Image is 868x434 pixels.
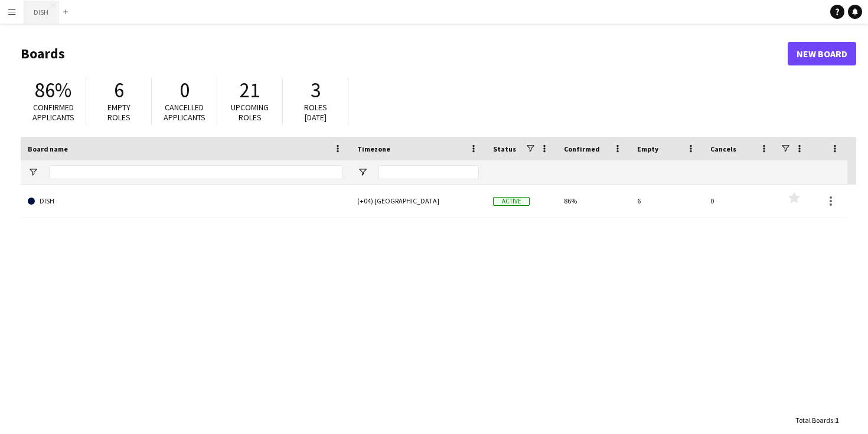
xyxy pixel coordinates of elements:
[357,144,390,153] span: Timezone
[378,165,479,179] input: Timezone Filter Input
[795,409,838,432] div: :
[32,102,74,123] span: Confirmed applicants
[231,102,269,123] span: Upcoming roles
[710,144,736,153] span: Cancels
[21,45,788,63] h1: Boards
[240,77,260,103] span: 21
[311,77,321,103] span: 3
[35,77,71,103] span: 86%
[114,77,124,103] span: 6
[28,144,68,153] span: Board name
[564,144,600,153] span: Confirmed
[164,102,205,123] span: Cancelled applicants
[637,144,658,153] span: Empty
[180,77,190,103] span: 0
[795,416,833,425] span: Total Boards
[350,185,486,217] div: (+04) [GEOGRAPHIC_DATA]
[703,185,776,217] div: 0
[357,167,368,177] button: Open Filter Menu
[28,185,343,218] a: DISH
[788,42,856,65] a: New Board
[49,165,343,179] input: Board name Filter Input
[493,197,530,206] span: Active
[107,102,130,123] span: Empty roles
[304,102,327,123] span: Roles [DATE]
[28,167,38,177] button: Open Filter Menu
[835,416,838,425] span: 1
[557,185,630,217] div: 86%
[493,144,516,153] span: Status
[630,185,703,217] div: 6
[24,1,58,24] button: DISH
